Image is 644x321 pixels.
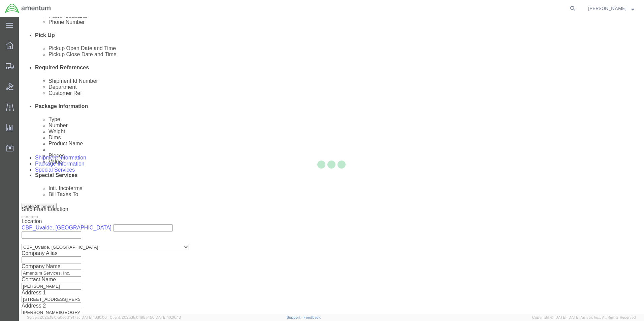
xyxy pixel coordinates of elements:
[303,315,321,319] a: Feedback
[5,3,51,13] img: logo
[80,315,107,319] span: [DATE] 10:10:00
[588,5,626,12] span: Valentin Ortega
[27,315,107,319] span: Server: 2025.18.0-a0edd1917ac
[155,315,181,319] span: [DATE] 10:06:13
[588,4,635,12] button: [PERSON_NAME]
[110,315,181,319] span: Client: 2025.18.0-198a450
[532,315,636,320] span: Copyright © [DATE]-[DATE] Agistix Inc., All Rights Reserved
[287,315,303,319] a: Support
